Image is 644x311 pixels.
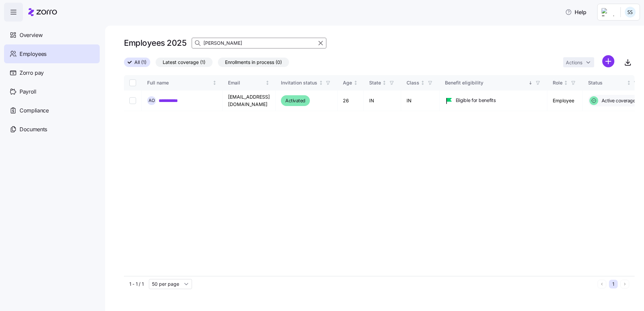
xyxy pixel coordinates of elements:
span: Latest coverage (1) [163,58,205,67]
div: Full name [147,79,211,87]
th: Invitation statusNot sorted [276,75,337,91]
div: Email [228,79,264,87]
span: Payroll [20,88,36,96]
div: Class [407,79,419,87]
button: Previous page [598,280,606,288]
a: Overview [4,26,100,44]
span: Zorro pay [20,69,44,77]
td: [EMAIL_ADDRESS][DOMAIN_NAME] [223,91,276,111]
div: Invitation status [281,79,317,87]
span: Active coverage [600,97,636,104]
div: Role [553,79,562,87]
span: Employees [20,50,46,58]
th: ClassNot sorted [401,75,440,91]
div: Not sorted [265,80,270,85]
span: Actions [566,60,582,65]
div: Not sorted [319,80,323,85]
span: Enrollments in process (0) [225,58,282,67]
th: EmailNot sorted [223,75,276,91]
button: Actions [563,57,594,67]
span: 1 - 1 / 1 [129,281,143,287]
button: Help [560,5,592,19]
span: A O [149,98,155,103]
th: Full nameNot sorted [142,75,223,91]
a: Employees [4,44,100,63]
span: All (1) [134,58,147,67]
div: Not sorted [212,80,217,85]
button: Next page [620,280,629,288]
input: Select record 1 [129,97,136,104]
span: Documents [20,125,47,134]
th: RoleNot sorted [547,75,583,91]
span: Help [565,8,586,16]
div: Not sorted [420,80,425,85]
img: Employer logo [602,8,615,16]
th: StateNot sorted [364,75,401,91]
a: Compliance [4,101,100,120]
td: 26 [337,91,364,111]
span: Activated [285,97,305,105]
a: Payroll [4,82,100,101]
div: Benefit eligibility [445,79,527,87]
div: Age [343,79,352,87]
span: Overview [20,31,42,39]
th: AgeNot sorted [337,75,364,91]
td: IN [401,91,440,111]
button: 1 [609,280,618,288]
div: Sorted descending [528,80,533,85]
input: Search employees [192,38,326,48]
span: Eligible for benefits [456,97,496,104]
svg: add icon [602,55,614,67]
div: Status [588,79,625,87]
a: Zorro pay [4,63,100,82]
img: b3a65cbeab486ed89755b86cd886e362 [625,7,636,18]
div: State [369,79,381,87]
a: Documents [4,120,100,139]
td: IN [364,91,401,111]
input: Select all records [129,79,136,86]
div: Not sorted [563,80,568,85]
th: Benefit eligibilitySorted descending [440,75,547,91]
div: Not sorted [353,80,358,85]
div: Not sorted [382,80,387,85]
div: Not sorted [626,80,631,85]
h1: Employees 2025 [124,38,186,48]
span: Compliance [20,106,49,115]
td: Employee [547,91,583,111]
